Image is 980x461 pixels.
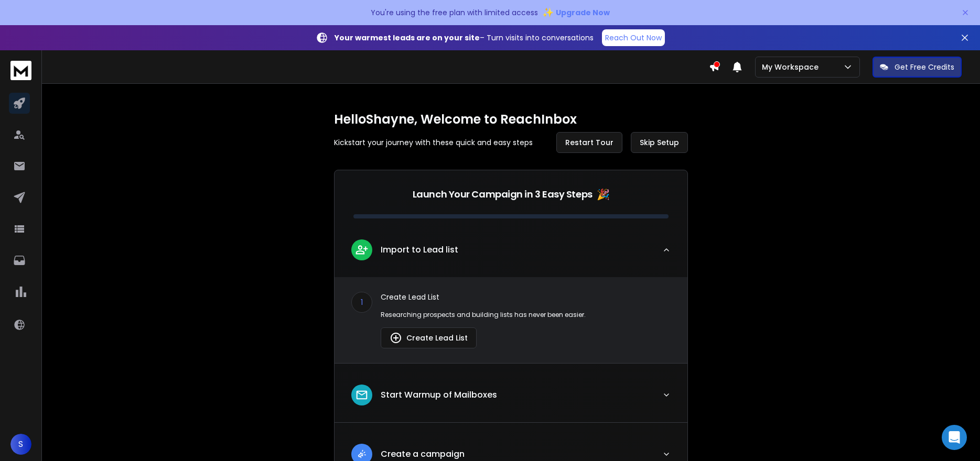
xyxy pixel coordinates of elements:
[390,332,402,344] img: lead
[413,187,593,202] p: Launch Your Campaign in 3 Easy Steps
[381,244,458,256] p: Import to Lead list
[381,389,497,401] p: Start Warmup of Mailboxes
[335,277,687,363] div: leadImport to Lead list
[10,434,31,455] button: S
[942,425,967,450] div: Open Intercom Messenger
[381,327,477,348] button: Create Lead List
[597,187,610,202] span: 🎉
[631,132,688,153] button: Skip Setup
[335,32,480,43] strong: Your warmest leads are on your site
[381,311,671,319] p: Researching prospects and building lists has never been easier.
[334,111,688,128] h1: Hello Shayne , Welcome to ReachInbox
[355,388,369,402] img: lead
[605,32,662,43] p: Reach Out Now
[351,292,372,313] div: 1
[556,132,622,153] button: Restart Tour
[381,448,465,460] p: Create a campaign
[640,137,679,148] span: Skip Setup
[10,61,31,80] img: logo
[335,231,687,277] button: leadImport to Lead list
[371,7,538,18] p: You're using the free plan with limited access
[335,376,687,422] button: leadStart Warmup of Mailboxes
[895,62,954,72] p: Get Free Credits
[873,57,962,78] button: Get Free Credits
[556,7,610,18] span: Upgrade Now
[381,292,671,302] p: Create Lead List
[355,243,369,256] img: lead
[335,32,594,43] p: – Turn visits into conversations
[542,5,554,20] span: ✨
[762,62,823,72] p: My Workspace
[542,2,610,23] button: ✨Upgrade Now
[602,29,665,46] a: Reach Out Now
[334,137,533,148] p: Kickstart your journey with these quick and easy steps
[355,447,369,460] img: lead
